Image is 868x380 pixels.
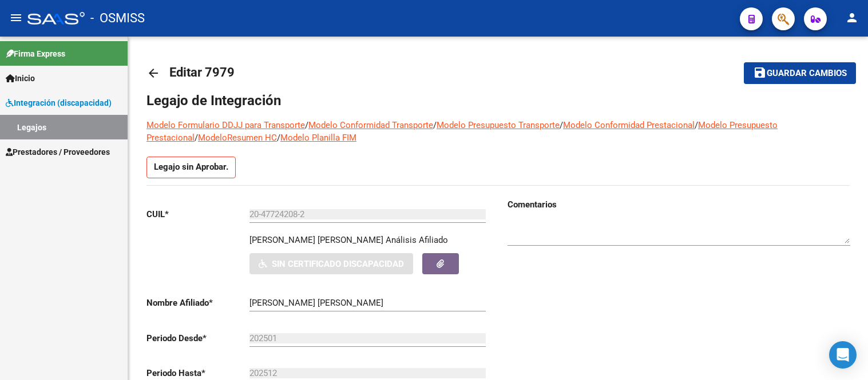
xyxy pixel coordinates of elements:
[272,259,404,269] span: Sin Certificado Discapacidad
[6,97,112,109] span: Integración (discapacidad)
[829,341,857,369] div: Open Intercom Messenger
[744,62,856,83] button: Guardar cambios
[146,66,160,80] mat-icon: arrow_back
[6,47,65,60] span: Firma Express
[146,91,850,110] h1: Legajo de Integración
[6,146,110,158] span: Prestadores / Proveedores
[169,65,235,79] span: Editar 7979
[9,11,23,25] mat-icon: menu
[767,69,847,79] span: Guardar cambios
[753,66,767,79] mat-icon: save
[508,198,850,211] h3: Comentarios
[249,234,383,246] p: [PERSON_NAME] [PERSON_NAME]
[146,120,305,130] a: Modelo Formulario DDJJ para Transporte
[437,120,560,130] a: Modelo Presupuesto Transporte
[146,332,249,345] p: Periodo Desde
[563,120,695,130] a: Modelo Conformidad Prestacional
[90,6,145,31] span: - OSMISS
[386,234,448,246] div: Análisis Afiliado
[308,120,433,130] a: Modelo Conformidad Transporte
[6,72,35,85] span: Inicio
[845,11,859,25] mat-icon: person
[146,367,249,379] p: Periodo Hasta
[146,157,236,178] p: Legajo sin Aprobar.
[146,297,249,309] p: Nombre Afiliado
[280,133,356,143] a: Modelo Planilla FIM
[146,208,249,221] p: CUIL
[249,253,413,274] button: Sin Certificado Discapacidad
[198,133,277,143] a: ModeloResumen HC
